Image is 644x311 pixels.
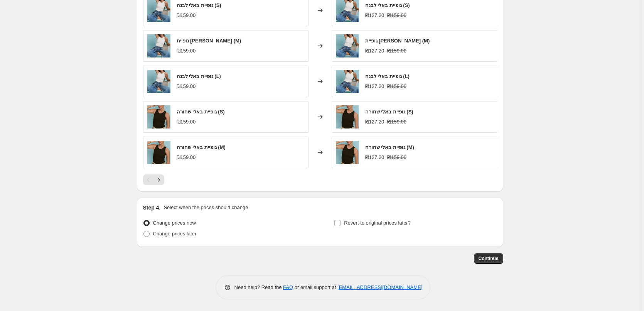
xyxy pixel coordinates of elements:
span: ₪159.00 [387,154,406,160]
span: גופיית באלי לבנה (L) [177,73,221,79]
span: ₪127.20 [365,83,384,89]
img: Photo_13-07-2025_16_42_48_80x.jpg [336,105,359,128]
img: Photo_13-07-2025_16_42_48_80x.jpg [336,141,359,164]
span: גופיית [PERSON_NAME] (M) [365,38,430,44]
span: ₪127.20 [365,12,384,18]
span: גופיית באלי שחורה (S) [365,109,413,115]
span: ₪127.20 [365,119,384,125]
span: גופיית באלי לבנה (L) [365,73,410,79]
span: ₪127.20 [365,154,384,160]
img: Photo_13-07-2025_14_45_00_80x.jpg [336,34,359,57]
img: Photo_13-07-2025_14_45_00_80x.jpg [336,70,359,93]
span: Change prices now [153,220,196,226]
nav: Pagination [143,174,164,185]
span: גופיית [PERSON_NAME] (M) [177,38,241,44]
span: ₪127.20 [365,48,384,54]
span: ₪159.00 [387,12,406,18]
span: גופיית באלי שחורה (M) [365,144,414,150]
span: Need help? Read the [234,284,283,290]
span: ₪159.00 [177,154,196,160]
a: FAQ [283,284,293,290]
span: or email support at [293,284,337,290]
span: גופיית באלי לבנה (S) [365,2,410,8]
span: Revert to original prices later? [344,220,411,226]
a: [EMAIL_ADDRESS][DOMAIN_NAME] [337,284,422,290]
span: ₪159.00 [177,12,196,18]
img: Photo_13-07-2025_14_45_00_80x.jpg [147,34,170,57]
span: גופיית באלי שחורה (M) [177,144,226,150]
h2: Step 4. [143,204,161,211]
img: Photo_13-07-2025_16_42_48_80x.jpg [147,105,170,128]
span: ₪159.00 [387,48,406,54]
img: Photo_13-07-2025_16_42_48_80x.jpg [147,141,170,164]
span: ₪159.00 [177,119,196,125]
span: ₪159.00 [177,48,196,54]
button: Continue [474,253,503,264]
p: Select when the prices should change [164,204,248,211]
span: Continue [479,255,499,262]
span: ₪159.00 [177,83,196,89]
button: Next [153,174,164,185]
img: Photo_13-07-2025_14_45_00_80x.jpg [147,70,170,93]
span: גופיית באלי שחורה (S) [177,109,225,115]
span: ₪159.00 [387,83,406,89]
span: Change prices later [153,231,197,237]
span: גופיית באלי לבנה (S) [177,2,221,8]
span: ₪159.00 [387,119,406,125]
